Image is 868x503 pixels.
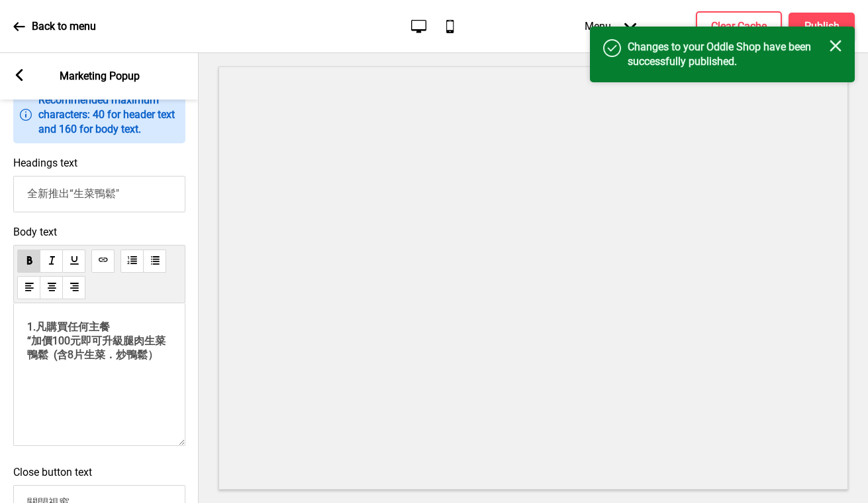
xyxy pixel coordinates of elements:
[40,276,63,299] button: alignCenter
[804,19,840,34] h4: Publish
[628,40,830,69] h4: Changes to your Oddle Shop have been successfully published.
[17,250,40,273] button: bold
[32,19,96,34] p: Back to menu
[571,7,650,46] div: Menu
[17,276,40,299] button: alignLeft
[13,9,96,44] a: Back to menu
[40,250,63,273] button: italic
[60,69,140,84] p: Marketing Popup
[13,466,92,478] label: Close button text
[13,226,185,238] span: Body text
[789,13,855,40] button: Publish
[62,276,85,299] button: alignRight
[711,19,767,34] h4: Clear Cache
[143,250,166,273] button: unorderedList
[38,93,179,137] p: Recommended maximum characters: 40 for header text and 160 for body text.
[27,321,166,361] span: 1.凡購買任何主餐 “加價100元即可升級腿肉生菜鴨鬆 (含8片生菜．炒鴨鬆）
[13,157,77,169] label: Headings text
[696,11,782,42] button: Clear Cache
[121,250,144,273] button: orderedList
[62,250,85,273] button: underline
[91,250,115,273] button: link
